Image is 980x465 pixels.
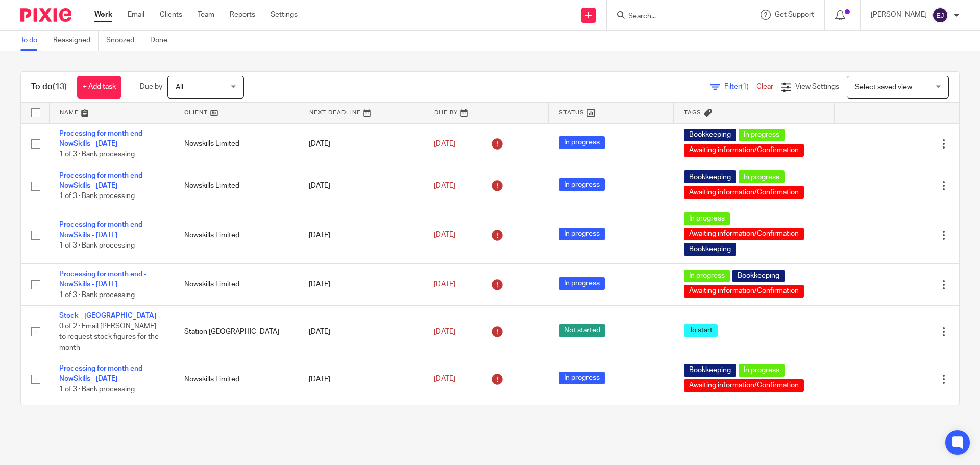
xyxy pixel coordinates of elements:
span: [DATE] [434,281,455,288]
td: Nowskills Limited [174,165,299,207]
td: Nowskills Limited [174,358,299,400]
td: [DATE] [299,306,424,358]
a: + Add task [77,76,121,99]
span: 1 of 3 · Bank processing [59,151,135,158]
span: Not started [559,324,605,337]
span: Bookkeeping [684,129,736,141]
td: Prospect House Care Home [174,400,299,442]
img: svg%3E [932,7,948,23]
span: [DATE] [434,140,455,148]
img: Pixie [20,8,71,22]
span: [DATE] [434,376,455,383]
span: To start [684,324,718,337]
span: Tags [684,110,701,115]
span: Awaiting information/Confirmation [684,379,804,392]
span: Bookkeeping [732,270,785,282]
a: Reports [230,10,255,20]
span: Get Support [775,11,814,18]
td: [DATE] [299,263,424,305]
a: Processing for month end - NowSkills - [DATE] [59,365,146,382]
input: Search [627,12,719,21]
span: In progress [559,228,605,240]
a: Processing for month end - NowSkills - [DATE] [59,172,146,189]
span: Awaiting information/Confirmation [684,228,804,240]
span: In progress [559,277,605,290]
td: [DATE] [299,400,424,442]
span: In progress [559,178,605,191]
td: [DATE] [299,207,424,263]
td: Nowskills Limited [174,263,299,305]
span: Bookkeeping [684,364,736,377]
span: Awaiting information/Confirmation [684,285,804,298]
span: All [176,84,183,91]
a: Processing for month end - NowSkills - [DATE] [59,130,146,148]
a: Settings [271,10,298,20]
td: [DATE] [299,358,424,400]
span: Bookkeeping [684,170,736,183]
span: Filter [724,83,756,90]
span: (13) [53,83,67,91]
a: Done [150,31,175,51]
span: Bookkeeping [684,243,736,256]
span: In progress [739,129,785,141]
td: Station [GEOGRAPHIC_DATA] [174,306,299,358]
p: Due by [140,82,162,92]
a: Clear [756,83,773,90]
span: Select saved view [855,84,912,91]
span: (1) [741,83,749,90]
span: View Settings [795,83,839,90]
span: In progress [559,136,605,149]
a: To do [20,31,45,51]
a: Processing for month end - NowSkills - [DATE] [59,221,146,238]
a: Work [94,10,112,20]
a: Email [128,10,144,20]
td: Nowskills Limited [174,123,299,165]
a: Clients [160,10,182,20]
span: Awaiting information/Confirmation [684,144,804,157]
span: In progress [684,212,730,225]
a: Team [198,10,214,20]
td: Nowskills Limited [174,207,299,263]
span: In progress [739,364,785,377]
span: In progress [559,372,605,384]
td: [DATE] [299,165,424,207]
a: Snoozed [106,31,142,51]
span: In progress [739,170,785,183]
h1: To do [31,82,67,92]
span: 1 of 3 · Bank processing [59,193,135,200]
p: [PERSON_NAME] [871,10,927,20]
td: [DATE] [299,123,424,165]
span: Awaiting information/Confirmation [684,186,804,199]
span: 1 of 3 · Bank processing [59,242,135,249]
a: Processing for month end - NowSkills - [DATE] [59,271,146,288]
span: [DATE] [434,232,455,239]
a: Reassigned [53,31,99,51]
span: 1 of 3 · Bank processing [59,386,135,393]
span: 0 of 2 · Email [PERSON_NAME] to request stock figures for the month [59,323,159,351]
span: 1 of 3 · Bank processing [59,291,135,299]
span: [DATE] [434,328,455,335]
a: Stock - [GEOGRAPHIC_DATA] [59,312,156,320]
span: [DATE] [434,182,455,189]
span: In progress [684,270,730,282]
